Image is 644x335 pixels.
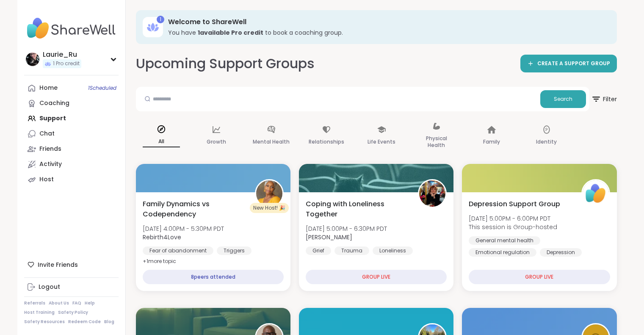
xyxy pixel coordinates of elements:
div: Grief [306,246,331,255]
p: Identity [536,137,557,147]
button: Search [540,90,586,108]
a: Redeem Code [68,319,101,325]
div: Coaching [39,99,69,108]
button: Filter [591,87,617,111]
a: Safety Policy [58,310,88,316]
a: Friends [24,141,119,157]
h3: Welcome to ShareWell [168,17,605,27]
div: Activity [39,160,62,169]
span: [DATE] 4:00PM - 5:30PM PDT [143,224,224,233]
a: Referrals [24,300,45,306]
div: Trauma [334,246,369,255]
div: Logout [39,283,60,291]
p: Family [483,137,500,147]
span: [DATE] 5:00PM - 6:30PM PDT [306,224,387,233]
span: Filter [591,89,617,109]
div: Emotional regulation [469,248,536,257]
p: Growth [207,137,226,147]
div: Fear of abandonment [143,246,213,255]
div: GROUP LIVE [469,270,610,284]
span: 1 Scheduled [88,85,116,91]
a: Host Training [24,310,55,316]
div: Invite Friends [24,257,119,272]
div: Home [39,84,58,92]
img: Judy [419,180,445,207]
b: Rebirth4Love [143,233,181,241]
b: [PERSON_NAME] [306,233,352,241]
a: Home1Scheduled [24,80,119,96]
a: Logout [24,280,119,295]
a: Chat [24,126,119,141]
a: Coaching [24,96,119,111]
p: Mental Health [253,137,290,147]
img: Rebirth4Love [256,180,282,207]
h2: Upcoming Support Groups [136,54,315,73]
div: 1 [157,16,164,23]
span: Depression Support Group [469,199,560,209]
span: CREATE A SUPPORT GROUP [537,60,610,67]
h3: You have to book a coaching group. [168,28,605,37]
div: Chat [39,130,55,138]
span: 1 Pro credit [53,60,80,67]
span: This session is Group-hosted [469,223,557,231]
a: Safety Resources [24,319,65,325]
span: Coping with Loneliness Together [306,199,409,219]
div: Triggers [217,246,252,255]
div: Friends [39,145,61,153]
p: All [143,136,180,147]
a: FAQ [72,300,81,306]
div: General mental health [469,236,540,245]
img: ShareWell [583,180,609,207]
img: ShareWell Nav Logo [24,14,119,43]
img: Laurie_Ru [26,53,39,66]
p: Relationships [309,137,344,147]
div: 8 peers attended [143,270,284,284]
a: Blog [104,319,114,325]
span: Family Dynamics vs Codependency [143,199,246,219]
a: CREATE A SUPPORT GROUP [520,55,617,72]
div: Laurie_Ru [43,50,81,59]
div: Loneliness [373,246,413,255]
div: Host [39,175,54,184]
div: GROUP LIVE [306,270,447,284]
a: Host [24,172,119,187]
div: New Host! 🎉 [250,203,289,213]
span: [DATE] 5:00PM - 6:00PM PDT [469,214,557,223]
span: Search [554,95,572,103]
a: Activity [24,157,119,172]
b: 1 available Pro credit [198,28,263,37]
p: Physical Health [418,133,455,150]
a: About Us [49,300,69,306]
a: Help [85,300,95,306]
p: Life Events [368,137,395,147]
div: Depression [540,248,582,257]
